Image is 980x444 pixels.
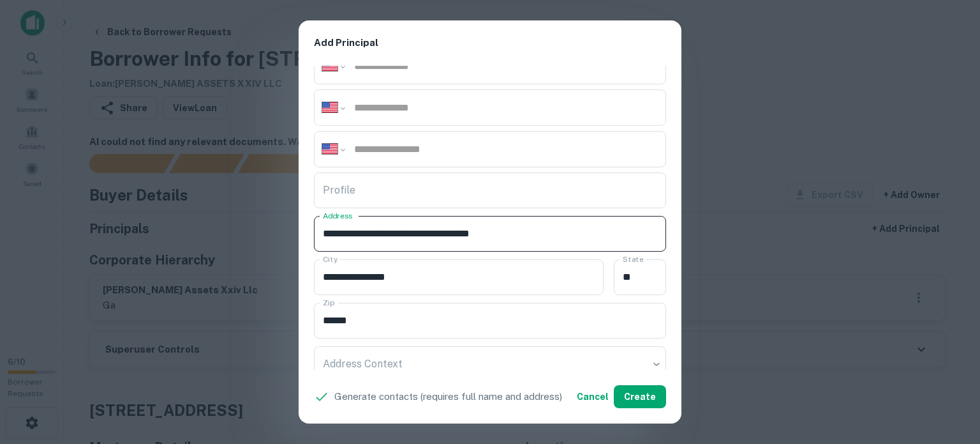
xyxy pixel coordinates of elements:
label: City [323,254,338,264]
iframe: Chat Widget [916,342,980,403]
p: Generate contacts (requires full name and address) [334,389,562,404]
button: Create [614,385,666,408]
label: State [623,254,643,264]
label: Address [323,210,352,221]
button: Cancel [572,385,614,408]
div: ​ [314,346,666,382]
label: Zip [323,297,334,308]
h2: Add Principal [299,20,681,66]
